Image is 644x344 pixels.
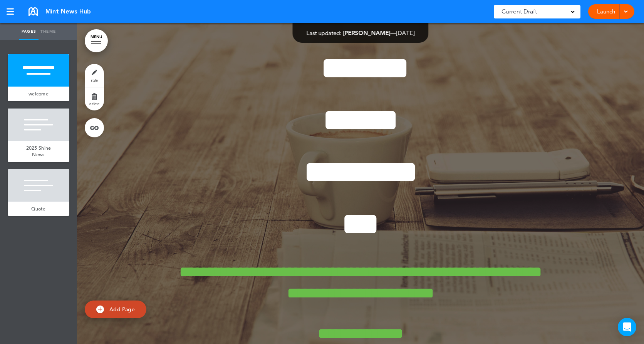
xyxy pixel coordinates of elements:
a: style [85,64,104,87]
img: add.svg [96,306,104,313]
span: [DATE] [396,29,415,37]
span: 2025 Shine News [26,145,51,158]
a: MENU [85,29,108,52]
span: [PERSON_NAME] [343,29,391,37]
span: delete [89,101,99,106]
span: Mint News Hub [45,7,91,16]
a: Theme [39,23,58,40]
span: Last updated: [307,29,342,37]
a: delete [85,87,104,110]
div: — [307,30,415,36]
span: Quote [31,205,46,212]
a: Quote [8,202,69,216]
a: Add Page [85,301,146,319]
span: Current Draft [501,6,537,17]
a: welcome [8,87,69,101]
span: style [91,78,98,82]
div: Open Intercom Messenger [618,318,636,336]
a: 2025 Shine News [8,141,69,162]
a: Launch [594,4,618,19]
a: Pages [19,23,39,40]
span: Add Page [109,306,135,313]
span: welcome [29,90,49,97]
